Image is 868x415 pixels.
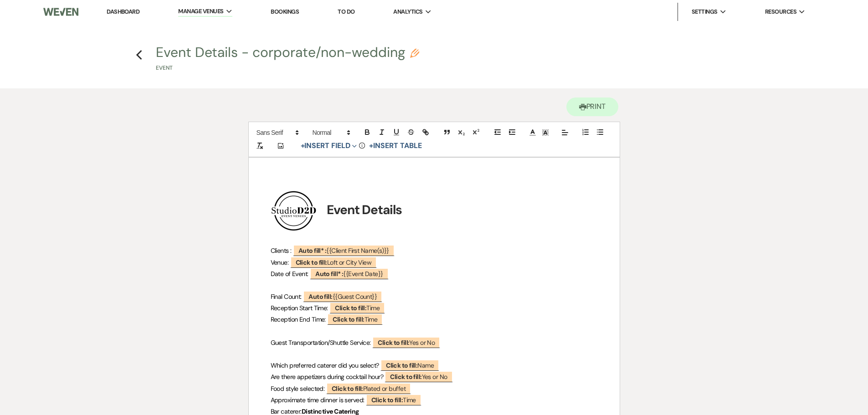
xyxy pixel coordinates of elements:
[371,396,403,404] b: Click to fill:
[271,258,289,266] span: Venue:
[298,246,326,255] b: Auto fill* :
[526,127,539,138] span: Text Color
[366,140,425,151] button: +Insert Table
[380,359,439,371] span: Name
[271,270,308,278] span: Date of Event:
[271,8,299,15] a: Bookings
[271,315,326,323] span: Reception End Time:
[369,142,373,149] span: +
[372,337,440,348] span: Yes or No
[390,373,421,381] b: Click to fill:
[293,245,395,256] span: {{Client First Name(s)}}
[385,371,452,382] span: Yes or No
[315,270,343,278] b: Auto fill* :
[271,188,316,234] img: Studio D2D Final LogosUPDATE_LogoTag Black (3).png
[326,383,411,394] span: Plated or buffet
[156,64,419,72] p: Event
[271,292,302,301] span: Final Count:
[308,292,332,301] b: Auto fill:
[327,313,383,325] span: Time
[43,2,78,21] img: Weven Logo
[559,127,571,138] span: Alignment
[271,361,379,369] span: Which preferred caterer did you select?
[332,384,363,393] b: Click to fill:
[271,338,371,347] span: Guest Transportation/Shuttle Service:
[308,127,353,138] span: Header Formats
[539,127,552,138] span: Text Background Color
[271,373,383,381] span: Are there appetizers during cocktail hour?
[765,7,796,16] span: Resources
[333,315,364,323] b: Click to fill:
[393,7,422,16] span: Analytics
[271,396,365,404] span: Approximate time dinner is served:
[301,142,305,149] span: +
[271,246,292,255] span: Clients :
[156,46,419,72] button: Event Details - corporate/non-weddingEvent
[178,7,223,16] span: Manage Venues
[378,338,409,347] b: Click to fill:
[296,258,327,266] b: Click to fill:
[310,268,388,279] span: {{Event Date}}
[271,304,328,312] span: Reception Start Time:
[329,302,385,313] span: Time
[338,8,354,15] a: To Do
[271,384,325,393] span: Food style selected:
[290,256,377,268] span: Loft or City View
[303,291,382,302] span: {{Guest Count}}
[107,8,139,15] a: Dashboard
[692,7,718,16] span: Settings
[298,140,360,151] button: Insert Field
[335,304,366,312] b: Click to fill:
[566,97,619,116] button: Print
[327,201,401,218] strong: Event Details
[366,394,421,405] span: Time
[386,361,417,369] b: Click to fill:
